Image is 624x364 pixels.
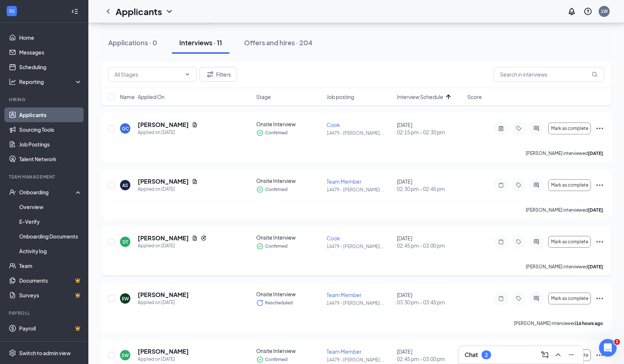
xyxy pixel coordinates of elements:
svg: CheckmarkCircle [256,129,264,137]
div: Applied on [DATE] [138,299,189,306]
p: 14479 - [PERSON_NAME] ... [327,357,392,363]
input: Search in interviews [494,67,604,82]
div: Applied on [DATE] [138,356,189,363]
span: 03:30 pm - 03:45 pm [397,298,463,306]
div: Hiring [9,96,81,103]
button: Minimize [565,349,577,361]
button: ChevronUp [552,349,564,361]
a: Onboarding Documents [19,229,82,244]
div: DT [123,239,128,245]
div: Onsite Interview [256,347,322,354]
span: Interview Schedule [397,93,443,100]
svg: ChevronUp [554,350,563,359]
span: Confirmed [265,129,288,137]
a: SurveysCrown [19,288,82,303]
a: Home [19,30,82,45]
div: [DATE] [397,121,463,136]
svg: Note [497,239,505,245]
p: [PERSON_NAME] interviewed . [526,150,604,156]
button: Mark as complete [548,236,591,248]
div: Applied on [DATE] [138,129,198,136]
div: 1W [601,8,608,14]
span: Mark as complete [551,183,588,188]
p: 14479 - [PERSON_NAME] ... [327,243,392,250]
div: Onboarding [19,188,76,196]
span: Name · Applied On [120,93,165,100]
div: AS [122,182,128,188]
svg: Notifications [567,7,576,16]
div: Onsite Interview [256,177,322,184]
svg: Loading [256,299,264,307]
div: [DATE] [397,291,463,306]
div: [DATE] [397,178,463,192]
a: Sourcing Tools [19,122,82,137]
div: Onsite Interview [256,290,322,298]
svg: Settings [9,349,16,357]
h5: [PERSON_NAME] [138,121,189,129]
svg: ChevronDown [165,7,174,16]
input: All Stages [114,70,181,78]
a: E-Verify [19,214,82,229]
p: 14479 - [PERSON_NAME] ... [327,130,392,136]
svg: ActiveChat [532,296,541,301]
svg: QuestionInfo [584,7,592,16]
svg: ActiveChat [532,126,541,131]
h5: [PERSON_NAME] [138,347,189,356]
svg: ActiveNote [497,126,505,131]
h5: [PERSON_NAME] [138,177,189,185]
a: Job Postings [19,137,82,152]
span: 02:45 pm - 03:00 pm [397,355,463,363]
div: Applied on [DATE] [138,185,198,193]
b: [DATE] [588,207,603,213]
svg: Filter [206,70,215,79]
span: Mark as complete [551,296,588,301]
div: Applications · 0 [108,38,157,47]
svg: Ellipses [595,294,604,303]
a: DocumentsCrown [19,273,82,288]
button: Mark as complete [548,293,591,304]
span: Cook [327,235,340,241]
svg: Ellipses [595,351,604,360]
p: 14479 - [PERSON_NAME] ... [327,300,392,306]
button: Filter Filters [200,67,237,82]
svg: Document [192,122,198,128]
div: Onsite Interview [256,234,322,241]
a: Scheduling [19,60,82,74]
svg: Document [192,179,198,184]
div: GC [122,126,129,132]
span: Rescheduled [265,299,293,307]
span: Confirmed [265,243,288,250]
b: [DATE] [588,264,603,269]
svg: UserCheck [9,188,16,196]
span: 02:45 pm - 03:00 pm [397,242,463,249]
p: 14479 - [PERSON_NAME] ... [327,187,392,193]
svg: ActiveChat [532,239,541,245]
svg: Ellipses [595,124,604,133]
a: Team [19,258,82,273]
h5: [PERSON_NAME] [138,291,189,299]
span: Cook [327,121,340,128]
svg: Collapse [71,8,78,15]
svg: Minimize [567,350,576,359]
a: Overview [19,199,82,214]
div: Switch to admin view [19,349,71,357]
div: Offers and hires · 204 [244,38,313,47]
svg: ChevronLeft [104,7,113,16]
svg: Note [497,296,505,301]
button: Mark as complete [548,179,591,191]
span: Team Member [327,291,362,298]
svg: Tag [514,296,523,301]
span: 1 [614,339,620,345]
a: Talent Network [19,152,82,166]
div: [DATE] [397,348,463,363]
span: Team Member [327,348,362,355]
p: [PERSON_NAME] interviewed . [526,207,604,213]
svg: Analysis [9,78,16,85]
div: SW [121,352,129,358]
svg: ActiveChat [532,182,541,188]
svg: ChevronDown [184,71,190,77]
b: 16 hours ago [576,321,603,326]
svg: CheckmarkCircle [256,186,264,193]
a: Applicants [19,107,82,122]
